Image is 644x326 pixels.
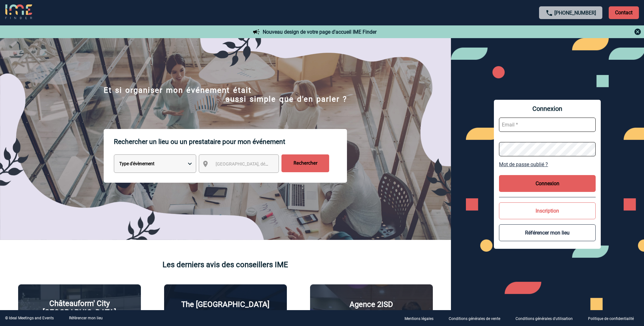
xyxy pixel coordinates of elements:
p: Conditions générales de vente [449,316,500,321]
p: Mentions légales [405,316,433,321]
img: call-24-px.png [545,9,553,17]
p: Rechercher un lieu ou un prestataire pour mon événement [114,129,347,154]
p: Contact [609,6,639,19]
div: © Ideal Meetings and Events [5,316,54,320]
button: Référencer mon lieu [499,224,596,241]
a: [PHONE_NUMBER] [554,10,596,16]
a: Conditions générales d'utilisation [510,315,583,321]
p: The [GEOGRAPHIC_DATA] [181,300,269,309]
button: Connexion [499,175,596,192]
span: [GEOGRAPHIC_DATA], département, région... [216,161,304,166]
a: Mentions légales [399,315,444,321]
a: Conditions générales de vente [444,315,510,321]
span: Connexion [499,105,596,112]
a: Référencer mon lieu [69,316,103,320]
input: Rechercher [281,154,329,172]
p: Politique de confidentialité [588,316,634,321]
input: Email * [499,118,596,132]
a: Politique de confidentialité [583,315,644,321]
p: Conditions générales d'utilisation [516,316,573,321]
p: Agence 2ISD [350,300,393,309]
p: Châteauform' City [GEOGRAPHIC_DATA] [23,299,136,317]
button: Inscription [499,202,596,219]
a: Mot de passe oublié ? [499,161,596,167]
